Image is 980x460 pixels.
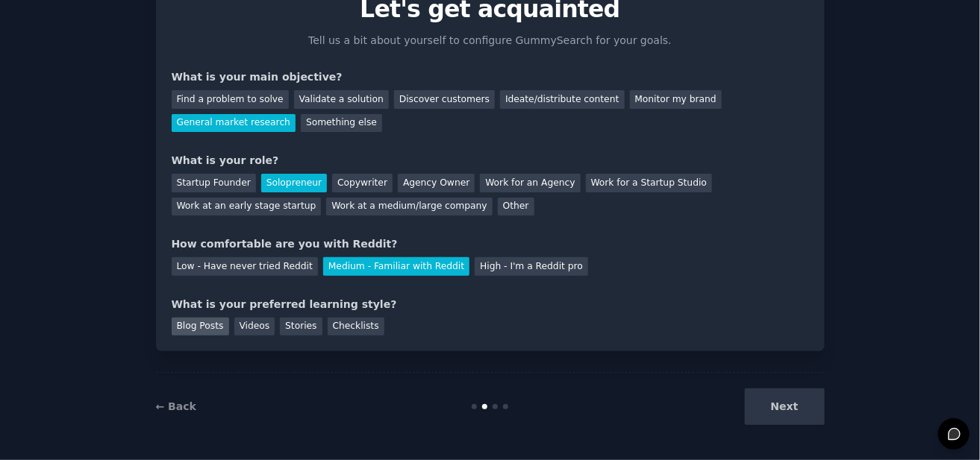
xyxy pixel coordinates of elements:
div: Find a problem to solve [172,90,289,109]
div: High - I'm a Reddit pro [475,257,588,276]
div: Work for a Startup Studio [586,174,712,192]
div: Something else [301,114,382,133]
a: ← Back [156,400,196,412]
div: General market research [172,114,296,133]
div: Work at an early stage startup [172,198,322,216]
div: Stories [280,318,322,336]
div: What is your role? [172,153,809,168]
div: Validate a solution [294,90,389,109]
div: What is your preferred learning style? [172,297,809,312]
div: Work at a medium/large company [326,198,492,216]
div: Videos [234,318,275,336]
div: Agency Owner [398,174,475,192]
div: Low - Have never tried Reddit [172,257,318,276]
div: Checklists [328,318,384,336]
div: Monitor my brand [630,90,722,109]
div: Solopreneur [261,174,327,192]
div: Copywriter [332,174,393,192]
div: What is your main objective? [172,69,809,85]
div: Discover customers [394,90,495,109]
div: Medium - Familiar with Reddit [323,257,469,276]
div: Other [498,198,534,216]
p: Tell us a bit about yourself to configure GummySearch for your goals. [302,33,678,48]
div: How comfortable are you with Reddit? [172,236,809,252]
div: Ideate/distribute content [500,90,624,109]
div: Blog Posts [172,318,229,336]
div: Startup Founder [172,174,256,192]
div: Work for an Agency [480,174,580,192]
